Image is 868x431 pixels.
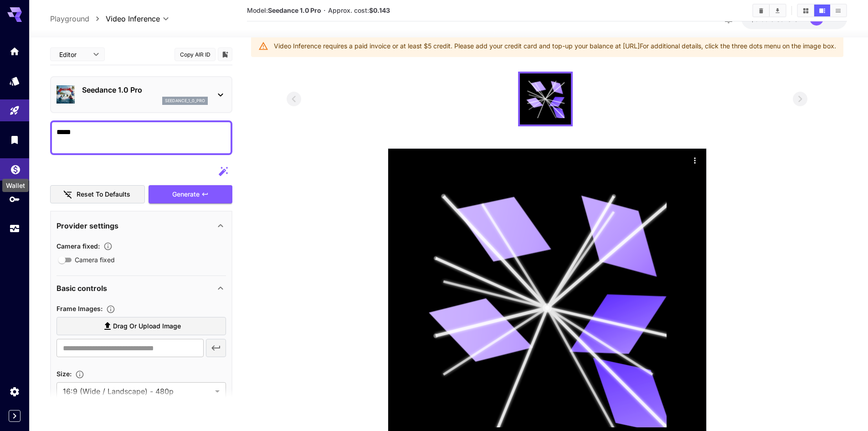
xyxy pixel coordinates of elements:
[274,38,836,54] div: Video Inference requires a paid invoice or at least $5 credit. Please add your credit card and to...
[10,161,21,173] div: Wallet
[9,223,20,234] div: Usage
[221,49,229,60] button: Add to library
[56,370,72,378] span: Size :
[369,6,390,14] b: $0.143
[72,370,88,379] button: Adjust the dimensions of the generated image by specifying its width and height in pixels, or sel...
[50,185,145,204] button: Reset to defaults
[59,50,87,59] span: Editor
[165,98,205,104] p: seedance_1_0_pro
[82,84,208,95] p: Seedance 1.0 Pro
[750,15,770,23] span: $0.05
[814,5,830,16] button: Show media in video view
[770,5,786,16] button: Download All
[247,6,321,14] span: Model:
[75,255,115,265] span: Camera fixed
[688,153,702,167] div: Actions
[56,220,118,231] p: Provider settings
[56,215,226,237] div: Provider settings
[172,189,200,200] span: Generate
[328,6,390,14] span: Approx. cost:
[9,410,21,422] button: Expand sidebar
[9,105,20,116] div: Playground
[175,48,216,61] button: Copy AIR ID
[56,277,226,299] div: Basic controls
[149,185,232,204] button: Generate
[56,305,103,312] span: Frame Images :
[324,5,326,16] p: ·
[822,387,868,431] iframe: Chat Widget
[797,4,847,17] div: Show media in grid viewShow media in video viewShow media in list view
[56,242,100,250] span: Camera fixed :
[9,193,20,205] div: API Keys
[9,46,20,57] div: Home
[103,305,119,314] button: Upload frame images.
[56,283,107,294] p: Basic controls
[9,134,20,145] div: Library
[9,386,20,397] div: Settings
[113,321,181,332] span: Drag or upload image
[9,75,20,87] div: Models
[56,317,226,336] label: Drag or upload image
[752,4,786,17] div: Clear AllDownload All
[50,13,89,24] a: Playground
[798,5,814,16] button: Show media in grid view
[106,13,160,24] span: Video Inference
[753,5,769,16] button: Clear All
[770,15,802,23] span: credits left
[2,179,29,192] div: Wallet
[830,5,846,16] button: Show media in list view
[50,13,106,24] nav: breadcrumb
[56,81,226,109] div: Seedance 1.0 Proseedance_1_0_pro
[63,386,211,397] span: 16:9 (Wide / Landscape) - 480p
[268,6,321,14] b: Seedance 1.0 Pro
